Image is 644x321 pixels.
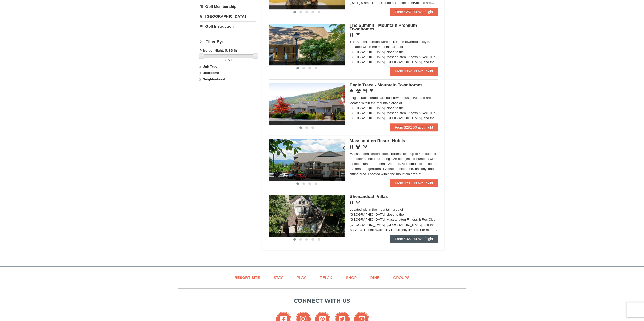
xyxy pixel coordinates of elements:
a: From $207.00 avg /night [390,179,438,187]
div: Massanutten Resort Hotels rooms sleep up to 4 occupants and offer a choice of 1 king size bed (li... [350,151,438,177]
a: Dine [364,272,386,283]
i: Restaurant [350,33,353,37]
a: [GEOGRAPHIC_DATA] [200,12,256,21]
i: Wireless Internet (free) [356,201,360,204]
a: From $362.00 avg /night [390,67,438,75]
a: From $257.00 avg /night [390,8,438,16]
i: Restaurant [363,89,367,93]
span: 0 [224,58,225,62]
i: Restaurant [350,145,353,149]
strong: Unit Type [203,65,217,68]
a: Shop [340,272,363,283]
span: 521 [226,58,232,62]
a: Relax [313,272,338,283]
a: Play [290,272,312,283]
i: Restaurant [350,201,353,204]
a: Golf Membership [200,2,256,11]
span: Eagle Trace - Mountain Townhomes [350,83,423,87]
a: From $282.00 avg /night [390,123,438,131]
span: Massanutten Resort Hotels [350,138,405,143]
strong: Neighborhood [203,77,225,81]
div: Eagle Trace condos are built town-house style and are located within the mountain area of [GEOGRA... [350,95,438,121]
i: Wireless Internet (free) [356,33,360,37]
a: Golf Instruction [200,21,256,31]
div: Located within the mountain area of [GEOGRAPHIC_DATA], close to the [GEOGRAPHIC_DATA], Massanutte... [350,207,438,232]
div: The Summit condos were built in the townhouse style. Located within the mountain area of [GEOGRAP... [350,39,438,65]
i: Wireless Internet (free) [363,145,368,149]
label: - [200,58,256,63]
i: Banquet Facilities [356,145,360,149]
a: From $327.00 avg /night [390,235,438,243]
span: The Summit - Mountain Premium Townhomes [350,23,417,31]
p: Connect with us [178,297,466,305]
strong: Price per Night: (USD $) [200,48,237,52]
a: Stay [267,272,289,283]
span: Shenandoah Villas [350,194,388,199]
a: Groups [387,272,416,283]
i: Wireless Internet (free) [369,89,374,93]
strong: Bedrooms [203,71,219,75]
i: Concierge Desk [350,89,354,93]
i: Conference Facilities [356,89,361,93]
a: Resort Site [228,272,266,283]
h4: Filter By: [200,40,256,44]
